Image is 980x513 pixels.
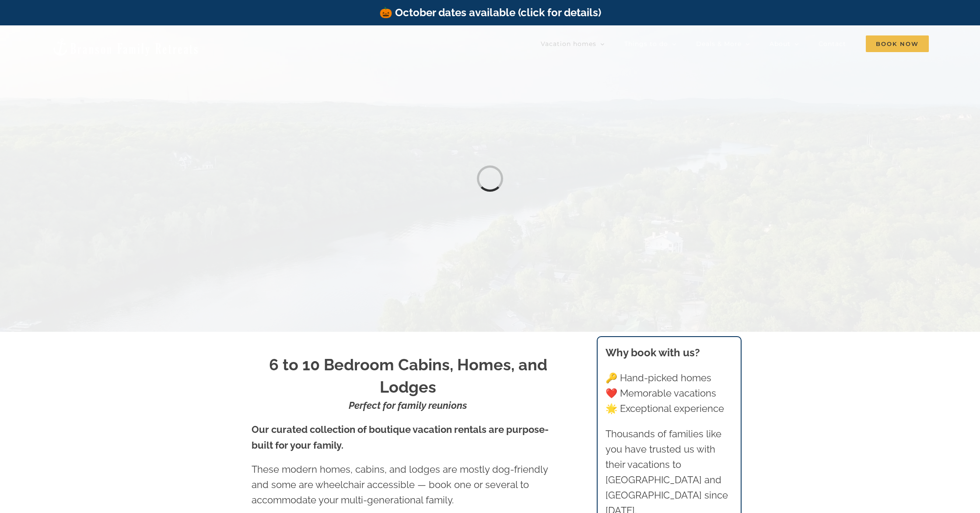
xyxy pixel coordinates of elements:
[866,35,929,52] span: Book Now
[51,37,199,57] img: Branson Family Retreats Logo
[770,41,791,47] span: About
[541,35,605,53] a: Vacation homes
[269,355,547,396] strong: 6 to 10 Bedroom Cabins, Homes, and Lodges
[379,6,601,19] a: 🎃 October dates available (click for details)
[252,424,549,450] strong: Our curated collection of boutique vacation rentals are purpose-built for your family.
[605,370,733,417] p: 🔑 Hand-picked homes ❤️ Memorable vacations 🌟 Exceptional experience
[252,462,565,508] p: These modern homes, cabins, and lodges are mostly dog-friendly and some are wheelchair accessible...
[819,35,846,53] a: Contact
[541,35,929,53] nav: Main Menu
[696,41,742,47] span: Deals & More
[866,35,929,53] a: Book Now
[624,35,676,53] a: Things to do
[605,345,733,361] h3: Why book with us?
[696,35,750,53] a: Deals & More
[624,41,668,47] span: Things to do
[770,35,799,53] a: About
[819,41,846,47] span: Contact
[349,400,467,411] strong: Perfect for family reunions
[541,41,596,47] span: Vacation homes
